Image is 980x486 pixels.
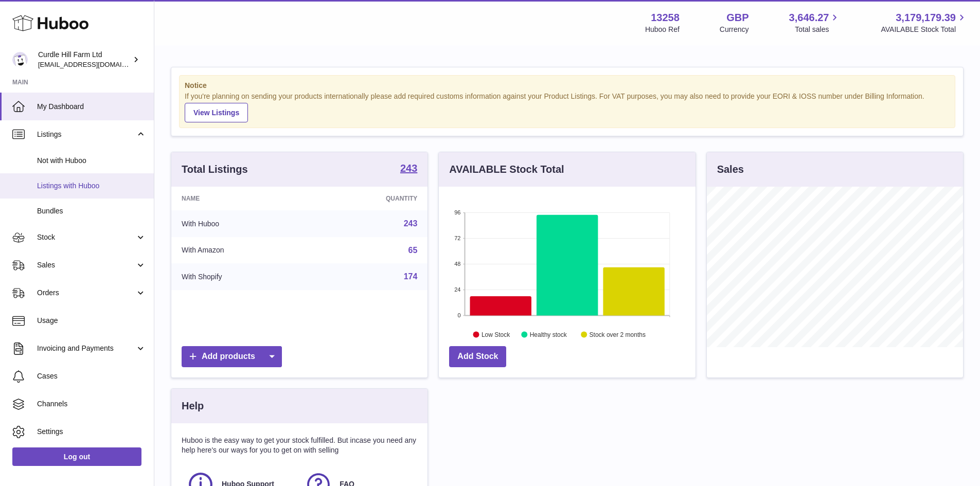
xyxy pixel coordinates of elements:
text: 48 [455,261,461,267]
span: Sales [37,260,135,270]
span: Bundles [37,206,146,216]
strong: Notice [185,81,950,91]
a: 3,646.27 Total sales [789,11,841,34]
a: View Listings [185,103,248,122]
td: With Shopify [171,263,312,290]
strong: GBP [726,11,749,25]
span: Invoicing and Payments [37,344,135,353]
a: Add products [182,346,282,367]
span: Orders [37,288,135,298]
text: 24 [455,286,461,293]
a: 243 [404,219,418,228]
span: Cases [37,371,146,381]
td: With Amazon [171,237,312,264]
h3: AVAILABLE Stock Total [449,163,564,176]
a: Add Stock [449,346,506,367]
strong: 13258 [651,11,680,25]
a: 243 [400,163,417,175]
div: Huboo Ref [645,25,680,34]
span: Settings [37,427,146,437]
text: 72 [455,235,461,241]
h3: Sales [717,163,744,176]
span: Usage [37,316,146,326]
td: With Huboo [171,210,312,237]
span: Total sales [795,25,841,34]
text: 0 [458,312,461,318]
a: Log out [12,447,141,466]
th: Name [171,187,312,210]
div: If you're planning on sending your products internationally please add required customs informati... [185,92,950,122]
text: 96 [455,209,461,215]
a: 174 [404,272,418,281]
span: [EMAIL_ADDRESS][DOMAIN_NAME] [38,60,151,68]
span: Listings with Huboo [37,181,146,191]
h3: Total Listings [182,163,248,176]
span: Stock [37,232,135,242]
a: 3,179,179.39 AVAILABLE Stock Total [881,11,968,34]
a: 65 [408,246,418,255]
div: Currency [720,25,749,34]
h3: Help [182,399,204,413]
p: Huboo is the easy way to get your stock fulfilled. But incase you need any help here's our ways f... [182,436,417,455]
span: 3,646.27 [789,11,829,25]
span: AVAILABLE Stock Total [881,25,968,34]
span: My Dashboard [37,102,146,112]
span: Listings [37,130,135,139]
span: Not with Huboo [37,156,146,166]
span: 3,179,179.39 [896,11,956,25]
strong: 243 [400,163,417,173]
text: Healthy stock [530,331,567,338]
text: Stock over 2 months [590,331,646,338]
div: Curdle Hill Farm Ltd [38,50,131,69]
span: Channels [37,399,146,409]
text: Low Stock [482,331,510,338]
th: Quantity [312,187,428,210]
img: internalAdmin-13258@internal.huboo.com [12,52,28,67]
